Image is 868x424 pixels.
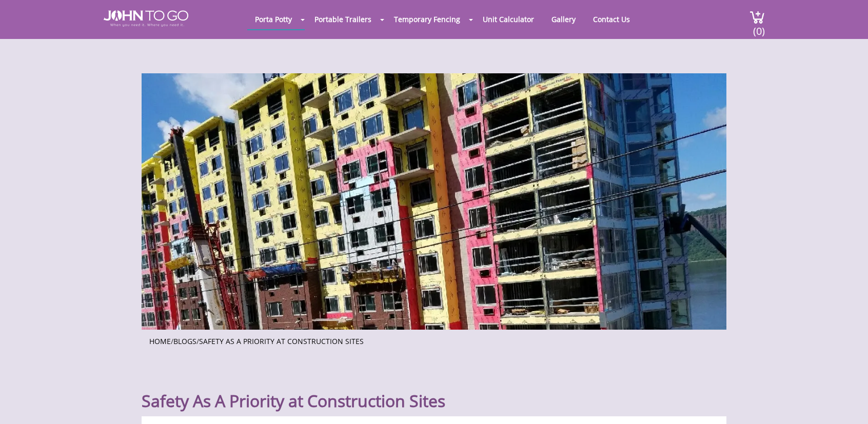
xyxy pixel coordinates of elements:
ul: / / [149,334,719,347]
span: (0) [753,16,765,38]
a: Safety As A Priority at Construction Sites [199,336,364,346]
img: cart a [749,10,765,24]
a: Porta Potty [247,9,300,29]
a: Blogs [173,336,196,346]
a: Contact Us [585,9,638,29]
a: Unit Calculator [475,9,542,29]
a: Temporary Fencing [386,9,468,29]
a: Gallery [544,9,583,29]
h1: Safety As A Priority at Construction Sites [142,366,726,411]
img: JOHN to go [104,10,188,27]
a: Portable Trailers [307,9,379,29]
a: Home [149,336,171,346]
